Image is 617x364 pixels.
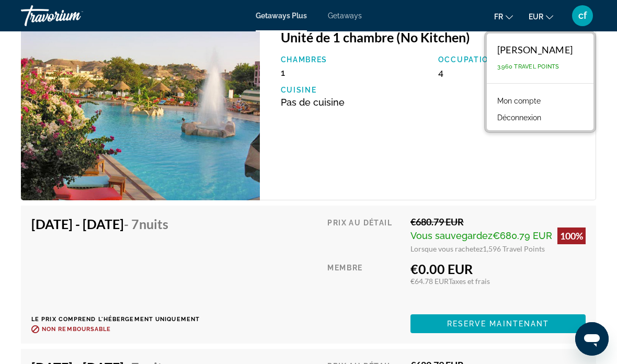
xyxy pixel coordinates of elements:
span: Reserve maintenant [447,320,550,328]
button: Reserve maintenant [410,314,586,333]
span: EUR [529,13,543,21]
a: Getaways Plus [256,12,307,20]
h3: Unité de 1 chambre (No Kitchen) [281,29,585,45]
span: 3,960 Travel Points [497,63,559,70]
div: [PERSON_NAME] [497,44,573,55]
img: 3843E01X.jpg [21,18,260,200]
p: Occupation maximale [438,55,585,64]
span: Taxes et frais [449,277,490,286]
span: 4 [438,67,443,78]
span: Lorsque vous rachetez [410,244,483,253]
span: €680.79 EUR [493,230,552,241]
a: Mon compte [492,94,546,108]
a: Getaways [328,12,362,20]
span: Vous sauvegardez [410,230,493,241]
span: - 7 [124,216,168,232]
p: Chambres [281,55,428,64]
h4: [DATE] - [DATE] [31,216,192,232]
span: 1,596 Travel Points [483,244,545,253]
button: Déconnexion [492,111,546,124]
div: Prix au détail [327,216,403,253]
button: Change currency [529,9,553,24]
span: Non remboursable [42,326,111,333]
button: Change language [494,9,513,24]
span: Pas de cuisine [281,97,345,108]
div: 100% [557,227,586,244]
a: Travorium [21,2,125,29]
p: Cuisine [281,86,428,94]
div: €680.79 EUR [410,216,586,227]
p: Le prix comprend l'hébergement uniquement [31,316,200,323]
span: cf [578,10,587,21]
div: €0.00 EUR [410,261,586,277]
span: nuits [139,216,168,232]
div: Membre [327,261,403,306]
span: fr [494,13,503,21]
div: €64.78 EUR [410,277,586,286]
button: User Menu [569,5,596,27]
span: 1 [281,67,285,78]
iframe: Bouton de lancement de la fenêtre de messagerie [575,322,609,356]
